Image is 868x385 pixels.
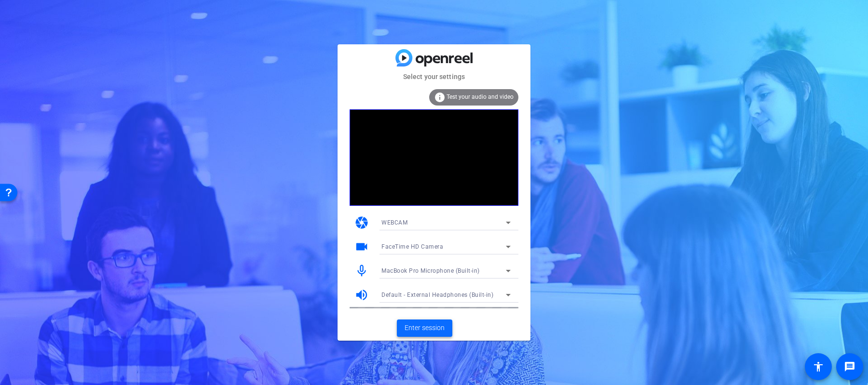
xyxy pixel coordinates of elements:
button: Enter session [397,319,452,337]
mat-icon: camera [354,215,369,230]
mat-icon: mic_none [354,264,369,278]
mat-icon: info [434,92,446,103]
span: Default - External Headphones (Built-in) [381,292,493,298]
span: FaceTime HD Camera [381,243,443,250]
mat-card-subtitle: Select your settings [338,71,530,82]
mat-icon: message [844,361,855,372]
span: Test your audio and video [447,93,514,100]
span: MacBook Pro Microphone (Built-in) [381,267,480,274]
mat-icon: videocam [354,239,369,254]
mat-icon: accessibility [813,361,824,372]
mat-icon: volume_up [354,288,369,302]
span: Enter session [405,323,445,333]
span: WEBCAM [381,219,407,226]
img: blue-gradient.svg [395,49,473,66]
